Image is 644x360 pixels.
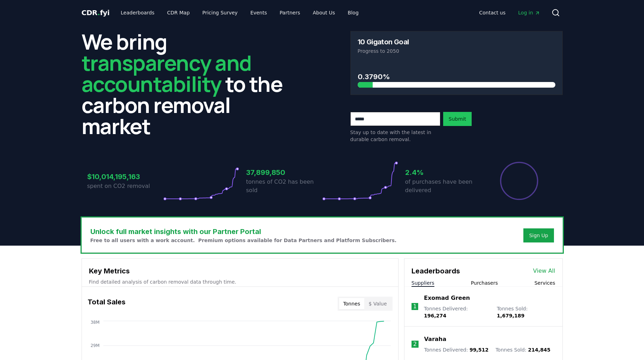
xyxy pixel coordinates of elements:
[405,178,481,195] p: of purchases have been delivered
[364,298,391,309] button: $ Value
[342,6,364,19] a: Blog
[496,346,550,353] p: Tonnes Sold :
[424,346,489,353] p: Tonnes Delivered :
[197,6,243,19] a: Pricing Survey
[82,8,110,17] span: CDR fyi
[245,6,273,19] a: Events
[89,278,391,285] p: Find detailed analysis of carbon removal data through time.
[471,279,498,286] button: Purchasers
[82,31,294,137] h2: We bring to the carbon removal market
[115,6,160,19] a: Leaderboards
[87,182,163,190] p: spent on CO2 removal
[161,6,195,19] a: CDR Map
[413,340,417,348] p: 2
[358,71,555,82] h3: 0.3790%
[246,178,322,195] p: tonnes of CO2 has been sold
[424,294,470,302] a: Exomad Green
[87,171,163,182] h3: $10,014,195,163
[533,267,555,275] a: View All
[339,298,364,309] button: Tonnes
[499,161,539,201] div: Percentage of sales delivered
[424,305,490,319] p: Tonnes Delivered :
[518,9,540,16] span: Log in
[90,237,397,244] p: Free to all users with a work account. Premium options available for Data Partners and Platform S...
[115,6,364,19] nav: Main
[529,232,548,239] a: Sign Up
[358,48,555,55] p: Progress to 2050
[90,320,100,325] tspan: 38M
[90,226,397,237] h3: Unlock full market insights with our Partner Portal
[307,6,340,19] a: About Us
[274,6,306,19] a: Partners
[424,313,446,318] span: 196,274
[88,297,126,311] h3: Total Sales
[412,266,460,276] h3: Leaderboards
[82,48,251,98] span: transparency and accountability
[473,6,546,19] nav: Main
[358,38,409,45] h3: 10 Gigaton Goal
[534,279,555,286] button: Services
[97,8,100,17] span: .
[443,112,472,126] button: Submit
[470,347,489,353] span: 99,512
[424,335,446,343] a: Varaha
[497,305,555,319] p: Tonnes Sold :
[246,167,322,178] h3: 37,899,850
[497,313,524,318] span: 1,679,189
[413,302,416,311] p: 1
[412,279,434,286] button: Suppliers
[512,6,546,19] a: Log in
[473,6,511,19] a: Contact us
[89,266,391,276] h3: Key Metrics
[523,228,554,242] button: Sign Up
[405,167,481,178] h3: 2.4%
[90,343,100,348] tspan: 29M
[350,129,440,143] p: Stay up to date with the latest in durable carbon removal.
[528,347,550,353] span: 214,845
[82,8,110,18] a: CDR.fyi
